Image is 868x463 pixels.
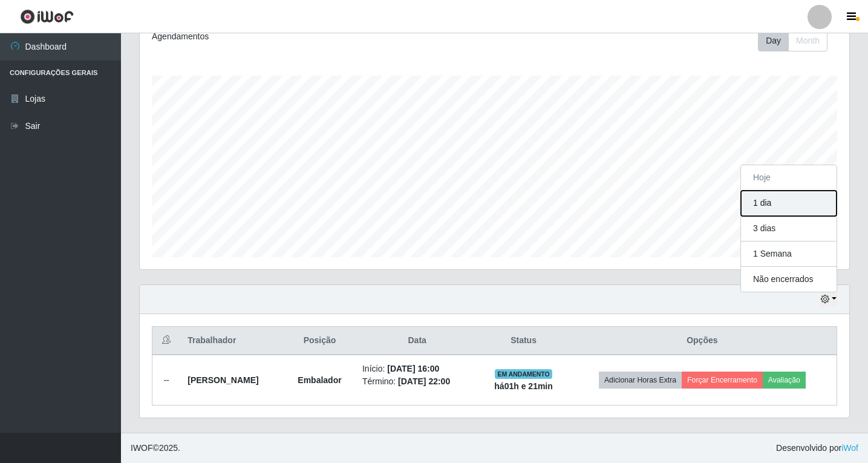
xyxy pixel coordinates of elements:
button: Adicionar Horas Extra [599,372,682,389]
button: Avaliação [763,372,806,389]
span: EM ANDAMENTO [495,369,552,379]
strong: Embalador [298,375,341,385]
th: Opções [568,327,837,355]
time: [DATE] 16:00 [387,364,439,373]
button: 3 dias [741,216,837,241]
div: Agendamentos [152,30,427,43]
th: Data [355,327,479,355]
span: IWOF [131,443,153,453]
strong: há 01 h e 21 min [494,381,553,391]
td: -- [152,355,181,406]
button: Month [788,30,827,51]
button: Não encerrados [741,267,837,292]
button: Day [758,30,789,51]
button: Forçar Encerramento [682,372,763,389]
th: Status [479,327,567,355]
th: Posição [284,327,355,355]
li: Início: [362,363,472,375]
th: Trabalhador [180,327,284,355]
time: [DATE] 22:00 [398,376,450,386]
div: Toolbar with button groups [758,30,837,51]
strong: [PERSON_NAME] [188,375,258,385]
li: Término: [362,375,472,388]
img: CoreUI Logo [20,9,74,24]
span: Desenvolvido por [776,442,858,455]
button: Hoje [741,165,837,191]
span: © 2025 . [131,442,180,455]
button: 1 Semana [741,241,837,267]
a: iWof [841,443,858,453]
button: 1 dia [741,191,837,216]
div: First group [758,30,827,51]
